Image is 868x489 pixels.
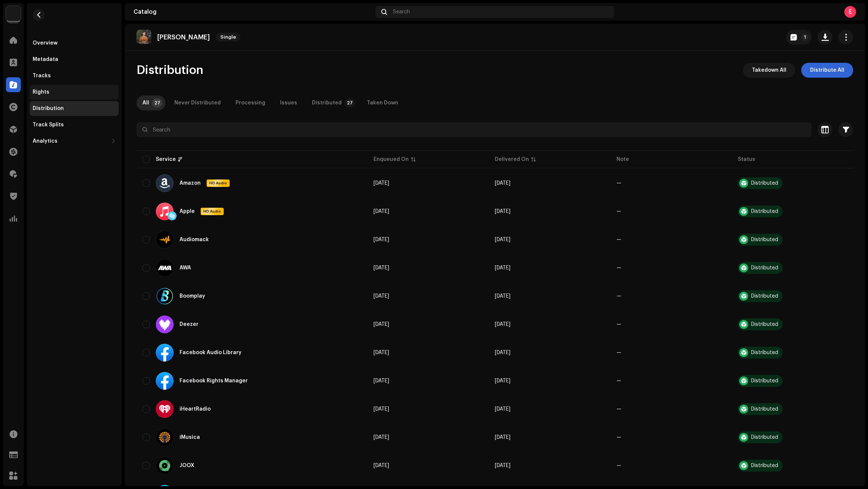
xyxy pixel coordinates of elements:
[180,350,241,355] div: Facebook Audio Library
[752,63,786,78] span: Takedown All
[374,378,389,383] span: Oct 6, 2025
[180,322,198,327] div: Deezer
[495,350,510,355] span: Oct 8, 2025
[180,209,195,214] div: Apple
[374,322,389,327] span: Oct 6, 2025
[810,63,844,78] span: Distribute All
[174,95,221,110] div: Never Distributed
[374,237,389,242] span: Oct 6, 2025
[786,30,812,45] button: 1
[751,294,778,299] div: Distributed
[137,63,203,78] span: Distribution
[617,181,621,186] re-a-table-badge: —
[374,463,389,468] span: Oct 6, 2025
[201,209,223,214] span: HD Audio
[495,181,510,186] span: Oct 8, 2025
[495,407,510,412] span: Oct 8, 2025
[844,6,856,18] div: E
[617,350,621,355] re-a-table-badge: —
[374,156,409,163] div: Enqueued On
[180,265,191,271] div: AWA
[33,106,64,111] div: Distribution
[30,68,119,83] re-m-nav-item: Tracks
[374,181,389,186] span: Oct 6, 2025
[180,463,194,468] div: JOOX
[30,52,119,67] re-m-nav-item: Metadata
[751,378,778,383] div: Distributed
[30,36,119,51] re-m-nav-item: Overview
[495,435,510,440] span: Oct 8, 2025
[743,63,795,78] button: Takedown All
[751,463,778,468] div: Distributed
[374,209,389,214] span: Oct 6, 2025
[617,237,621,242] re-a-table-badge: —
[280,95,297,110] div: Issues
[617,378,621,383] re-a-table-badge: —
[751,181,778,186] div: Distributed
[156,156,176,163] div: Service
[495,237,510,242] span: Oct 8, 2025
[137,30,151,45] img: 4e9c900a-1b01-433b-a1ac-39ee762e784b
[495,294,510,299] span: Oct 8, 2025
[617,407,621,412] re-a-table-badge: —
[751,265,778,271] div: Distributed
[495,378,510,383] span: Oct 8, 2025
[216,33,240,42] span: Single
[617,294,621,299] re-a-table-badge: —
[374,435,389,440] span: Oct 6, 2025
[495,209,510,214] span: Oct 8, 2025
[134,9,372,15] div: Catalog
[33,56,58,62] div: Metadata
[617,463,621,468] re-a-table-badge: —
[617,435,621,440] re-a-table-badge: —
[751,407,778,412] div: Distributed
[617,209,621,214] re-a-table-badge: —
[751,237,778,242] div: Distributed
[142,95,149,110] div: All
[751,322,778,327] div: Distributed
[751,209,778,214] div: Distributed
[312,95,342,110] div: Distributed
[180,407,211,412] div: iHeartRadio
[374,265,389,271] span: Oct 6, 2025
[33,122,64,128] div: Track Splits
[33,40,57,46] div: Overview
[374,294,389,299] span: Oct 6, 2025
[180,378,248,383] div: Facebook Rights Manager
[617,322,621,327] re-a-table-badge: —
[495,156,529,163] div: Delivered On
[157,33,210,41] p: [PERSON_NAME]
[207,181,229,186] span: HD Audio
[6,6,21,21] img: de0d2825-999c-4937-b35a-9adca56ee094
[617,265,621,271] re-a-table-badge: —
[751,435,778,440] div: Distributed
[495,463,510,468] span: Oct 8, 2025
[374,407,389,412] span: Oct 6, 2025
[152,98,162,107] p-badge: 27
[180,294,205,299] div: Boomplay
[33,138,57,144] div: Analytics
[180,237,209,242] div: Audiomack
[33,89,49,95] div: Rights
[180,435,200,440] div: iMusica
[367,95,398,110] div: Taken Down
[495,322,510,327] span: Oct 8, 2025
[345,98,355,107] p-badge: 27
[801,63,853,78] button: Distribute All
[30,101,119,116] re-m-nav-item: Distribution
[137,122,812,137] input: Search
[180,181,201,186] div: Amazon
[30,134,119,149] re-m-nav-dropdown: Analytics
[751,350,778,355] div: Distributed
[30,85,119,100] re-m-nav-item: Rights
[30,117,119,132] re-m-nav-item: Track Splits
[236,95,265,110] div: Processing
[33,73,51,79] div: Tracks
[374,350,389,355] span: Oct 6, 2025
[495,265,510,271] span: Oct 8, 2025
[801,33,809,41] p-badge: 1
[393,9,410,15] span: Search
